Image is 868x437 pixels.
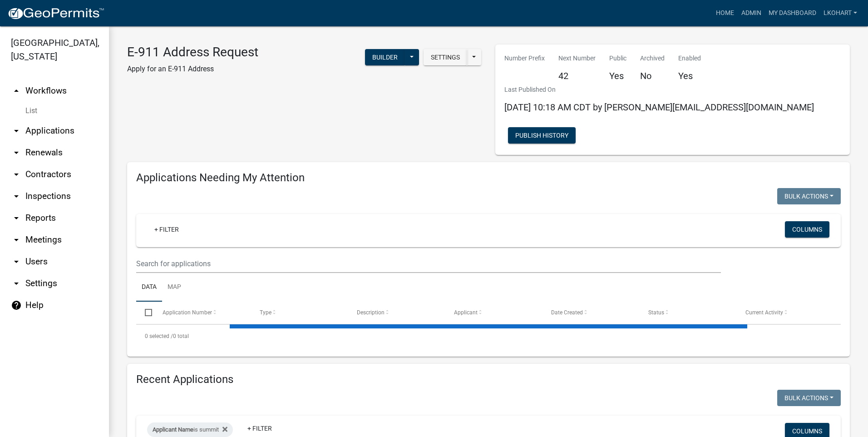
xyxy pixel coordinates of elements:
datatable-header-cell: Select [136,302,153,323]
span: Description [357,309,385,316]
button: Settings [424,49,467,65]
span: Applicant [454,309,478,316]
input: Search for applications [136,254,721,273]
span: [DATE] 10:18 AM CDT by [PERSON_NAME][EMAIL_ADDRESS][DOMAIN_NAME] [504,102,814,113]
p: Archived [640,54,665,63]
datatable-header-cell: Status [640,302,737,323]
span: Application Number [163,309,212,316]
span: Type [260,309,271,316]
i: arrow_drop_down [11,147,22,158]
i: arrow_drop_down [11,256,22,267]
i: arrow_drop_up [11,85,22,96]
a: Admin [738,5,765,22]
i: arrow_drop_down [11,191,22,202]
datatable-header-cell: Type [251,302,348,323]
wm-modal-confirm: Workflow Publish History [508,133,576,140]
i: arrow_drop_down [11,213,22,223]
p: Public [609,54,626,63]
button: Publish History [508,127,576,144]
h4: Recent Applications [136,373,841,386]
p: Last Published On [504,85,814,94]
p: Enabled [678,54,701,63]
button: Bulk Actions [777,188,841,204]
i: arrow_drop_down [11,125,22,136]
a: Data [136,273,162,302]
button: Columns [785,221,829,238]
span: Date Created [551,309,583,316]
div: is summit [147,422,233,437]
p: Apply for an E-911 Address [127,64,258,74]
a: My Dashboard [765,5,820,22]
h3: E-911 Address Request [127,45,258,60]
h5: No [640,70,665,81]
p: Next Number [558,54,596,63]
span: Current Activity [745,309,783,316]
span: Status [648,309,664,316]
span: 0 selected / [145,333,173,339]
i: arrow_drop_down [11,278,22,289]
a: lkohart [820,5,861,22]
i: help [11,300,22,311]
h5: Yes [609,70,626,81]
span: Applicant Name [153,426,193,433]
h4: Applications Needing My Attention [136,171,841,184]
a: Map [162,273,187,302]
div: 0 total [136,325,841,348]
datatable-header-cell: Description [348,302,445,323]
datatable-header-cell: Applicant [445,302,542,323]
button: Bulk Actions [777,390,841,406]
i: arrow_drop_down [11,169,22,180]
h5: Yes [678,70,701,81]
a: Home [712,5,738,22]
a: + Filter [240,420,279,437]
a: + Filter [147,221,186,238]
datatable-header-cell: Current Activity [737,302,834,323]
button: Builder [365,49,405,65]
i: arrow_drop_down [11,234,22,245]
datatable-header-cell: Application Number [153,302,251,323]
h5: 42 [558,70,596,81]
datatable-header-cell: Date Created [542,302,640,323]
p: Number Prefix [504,54,545,63]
